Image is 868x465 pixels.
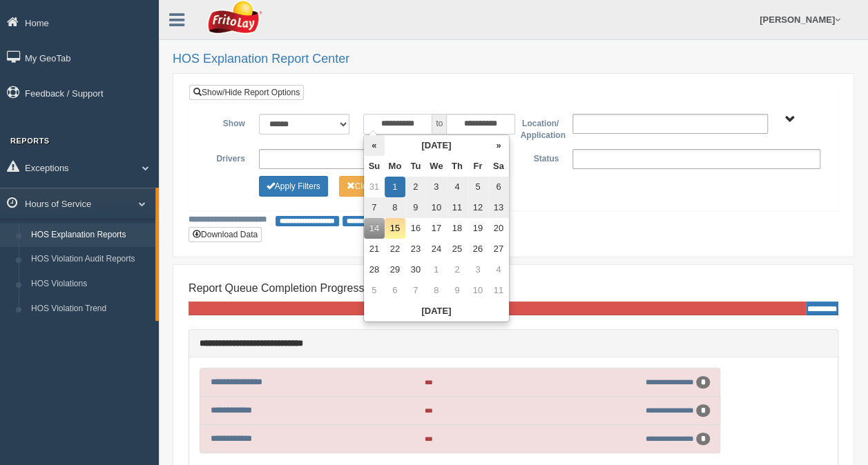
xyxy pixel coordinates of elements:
td: 11 [488,280,509,301]
label: Status [513,149,566,166]
td: 7 [364,197,385,218]
td: 21 [364,239,385,259]
td: 26 [467,239,488,259]
td: 31 [364,177,385,197]
td: 19 [467,218,488,239]
a: HOS Violation Trend [25,297,155,321]
th: Sa [488,156,509,177]
th: « [364,135,385,156]
button: Download Data [189,227,262,242]
td: 10 [467,280,488,301]
h4: Report Queue Completion Progress: [189,282,838,295]
td: 16 [405,218,426,239]
td: 2 [405,177,426,197]
td: 3 [426,177,447,197]
td: 28 [364,259,385,280]
th: We [426,156,447,177]
td: 1 [426,259,447,280]
td: 2 [447,259,467,280]
a: HOS Violation Audit Reports [25,247,155,272]
td: 11 [447,197,467,218]
td: 12 [467,197,488,218]
td: 17 [426,218,447,239]
th: [DATE] [364,301,509,321]
td: 27 [488,239,509,259]
button: Change Filter Options [259,176,328,197]
td: 30 [405,259,426,280]
td: 29 [385,259,405,280]
td: 20 [488,218,509,239]
a: Show/Hide Report Options [189,85,304,100]
h2: HOS Explanation Report Center [173,52,854,66]
td: 6 [488,177,509,197]
button: Change Filter Options [339,176,407,197]
td: 10 [426,197,447,218]
td: 22 [385,239,405,259]
td: 4 [488,259,509,280]
td: 5 [467,177,488,197]
td: 23 [405,239,426,259]
span: to [432,114,446,135]
th: Fr [467,156,488,177]
th: Mo [385,156,405,177]
th: Su [364,156,385,177]
td: 9 [405,197,426,218]
th: Th [447,156,467,177]
td: 15 [385,218,405,239]
td: 1 [385,177,405,197]
td: 8 [385,197,405,218]
td: 18 [447,218,467,239]
td: 14 [364,218,385,239]
td: 24 [426,239,447,259]
td: 3 [467,259,488,280]
td: 4 [447,177,467,197]
td: 9 [447,280,467,301]
th: [DATE] [385,135,488,156]
td: 7 [405,280,426,301]
td: 6 [385,280,405,301]
td: 25 [447,239,467,259]
td: 13 [488,197,509,218]
a: HOS Explanation Reports [25,223,155,248]
label: Drivers [200,149,252,166]
a: HOS Violations [25,272,155,297]
th: Tu [405,156,426,177]
label: Show [200,114,252,130]
td: 8 [426,280,447,301]
label: Location/ Application [513,114,566,142]
td: 5 [364,280,385,301]
th: » [488,135,509,156]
